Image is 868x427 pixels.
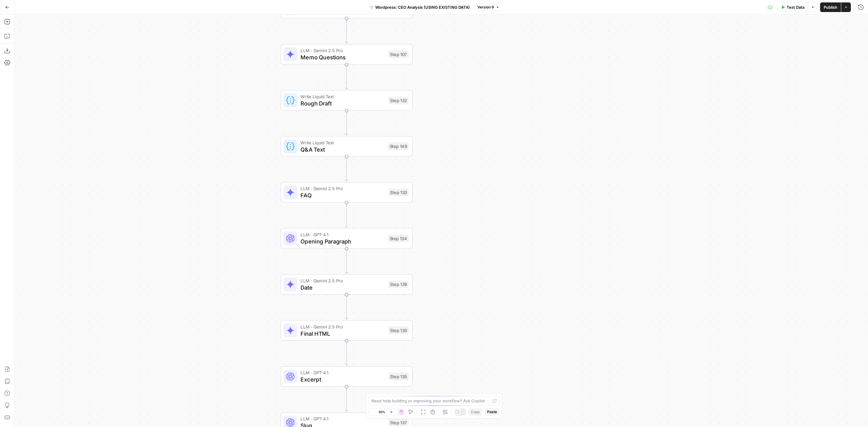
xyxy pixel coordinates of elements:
[485,408,499,416] button: Paste
[300,277,385,284] span: LLM · Gemini 2.5 Pro
[345,64,348,89] g: Edge from step_107 to step_132
[281,320,413,341] div: LLM · Gemini 2.5 ProFinal HTMLStep 130
[300,369,385,376] span: LLM · GPT-4.1
[388,234,409,242] div: Step 134
[281,274,413,295] div: LLM · Gemini 2.5 ProDateStep 139
[824,4,837,10] span: Publish
[300,191,385,199] span: FAQ
[471,409,480,415] span: Copy
[281,182,413,203] div: LLM · Gemini 2.5 ProFAQStep 133
[366,2,473,12] button: Wordpress: CEO Analysis (USING EXISTING DATA)
[281,90,413,111] div: Write Liquid TextRough DraftStep 132
[300,145,385,153] span: Q&A Text
[487,409,497,415] span: Paste
[300,237,385,246] span: Opening Paragraph
[300,323,385,330] span: LLM · Gemini 2.5 Pro
[475,3,502,11] button: Version 9
[300,53,385,61] span: Memo Questions
[388,96,409,104] div: Step 132
[388,189,409,196] div: Step 133
[388,419,409,426] div: Step 137
[300,139,385,146] span: Write Liquid Text
[300,283,385,292] span: Date
[379,410,385,414] span: 50%
[345,341,348,366] g: Edge from step_130 to step_135
[300,185,385,192] span: LLM · Gemini 2.5 Pro
[300,329,385,338] span: Final HTML
[300,93,385,100] span: Write Liquid Text
[300,47,385,54] span: LLM · Gemini 2.5 Pro
[388,50,409,58] div: Step 107
[300,415,385,422] span: LLM · GPT-4.1
[345,110,348,135] g: Edge from step_132 to step_149
[281,228,413,249] div: LLM · GPT-4.1Opening ParagraphStep 134
[388,143,409,150] div: Step 149
[300,375,385,384] span: Excerpt
[820,2,841,12] button: Publish
[388,327,409,334] div: Step 130
[787,4,804,10] span: Test Data
[345,387,348,412] g: Edge from step_135 to step_137
[281,366,413,387] div: LLM · GPT-4.1ExcerptStep 135
[281,136,413,157] div: Write Liquid TextQ&A TextStep 149
[777,2,808,12] button: Test Data
[300,7,385,15] span: Exec Career Overview
[300,231,385,238] span: LLM · GPT-4.1
[345,248,348,273] g: Edge from step_134 to step_139
[375,4,470,10] span: Wordpress: CEO Analysis (USING EXISTING DATA)
[345,156,348,181] g: Edge from step_149 to step_133
[345,18,348,43] g: Edge from step_129 to step_107
[281,44,413,64] div: LLM · Gemini 2.5 ProMemo QuestionsStep 107
[345,294,348,319] g: Edge from step_139 to step_130
[345,203,348,228] g: Edge from step_133 to step_134
[300,99,385,108] span: Rough Draft
[388,373,409,380] div: Step 135
[477,5,494,10] span: Version 9
[388,281,409,288] div: Step 139
[468,408,482,416] button: Copy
